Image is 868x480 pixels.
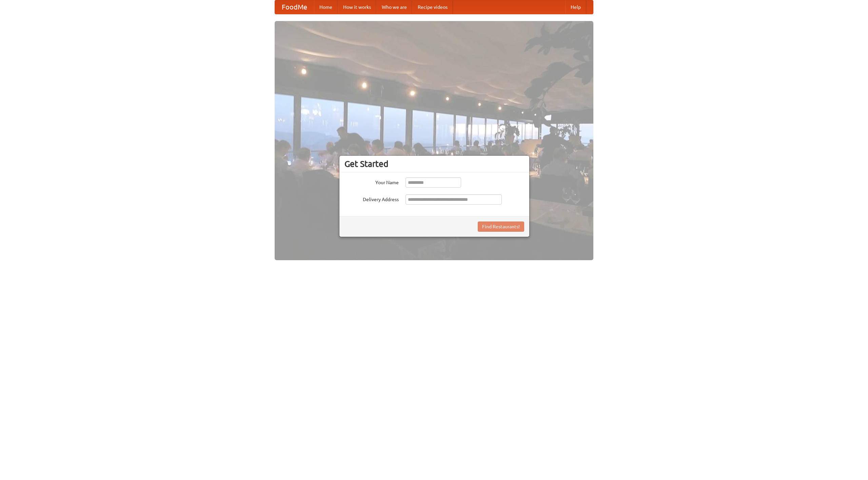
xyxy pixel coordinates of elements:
h3: Get Started [344,159,524,169]
a: Recipe videos [412,0,453,14]
a: How it works [338,0,376,14]
button: Find Restaurants! [478,222,524,232]
a: Who we are [376,0,412,14]
a: Help [565,0,586,14]
label: Delivery Address [344,194,399,203]
a: Home [314,0,338,14]
label: Your Name [344,177,399,186]
a: FoodMe [275,0,314,14]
